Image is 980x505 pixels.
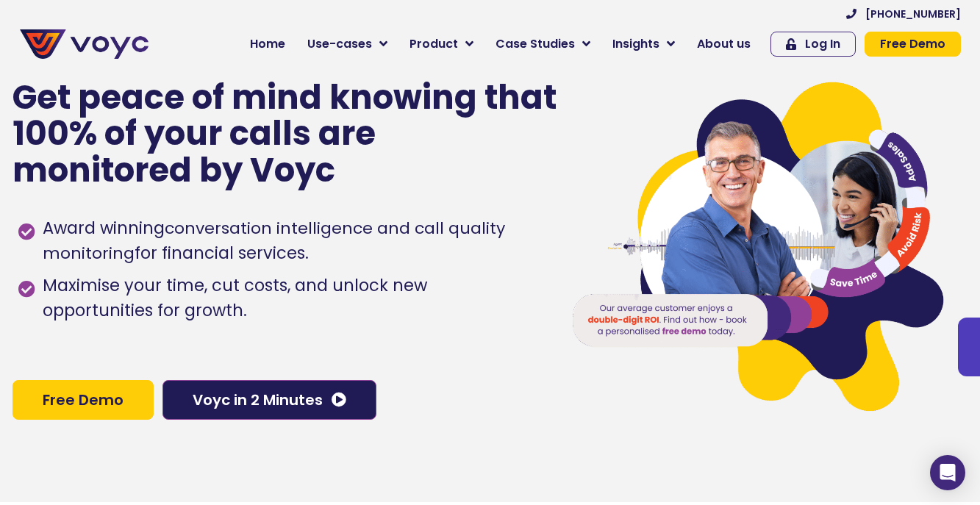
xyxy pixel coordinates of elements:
span: [PHONE_NUMBER] [865,9,961,19]
div: Open Intercom Messenger [930,455,965,490]
a: Free Demo [12,380,154,420]
span: Voyc in 2 Minutes [193,393,323,407]
span: Use-cases [307,35,372,53]
a: Case Studies [484,29,601,59]
a: About us [686,29,762,59]
a: Use-cases [296,29,398,59]
span: Maximise your time, cut costs, and unlock new opportunities for growth. [39,273,541,323]
a: [PHONE_NUMBER] [846,9,961,19]
span: Product [409,35,458,53]
h1: conversation intelligence and call quality monitoring [43,217,505,265]
span: Insights [612,35,659,53]
a: Voyc in 2 Minutes [162,380,376,420]
a: Home [239,29,296,59]
a: Free Demo [865,32,961,57]
a: Log In [770,32,856,57]
span: Home [250,35,285,53]
span: Free Demo [880,38,945,50]
a: Product [398,29,484,59]
img: voyc-full-logo [20,29,149,59]
span: Free Demo [43,393,124,407]
span: About us [697,35,751,53]
span: Log In [805,38,840,50]
a: Insights [601,29,686,59]
p: Get peace of mind knowing that 100% of your calls are monitored by Voyc [12,79,559,189]
span: Award winning for financial services. [39,216,541,266]
span: Case Studies [496,35,575,53]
